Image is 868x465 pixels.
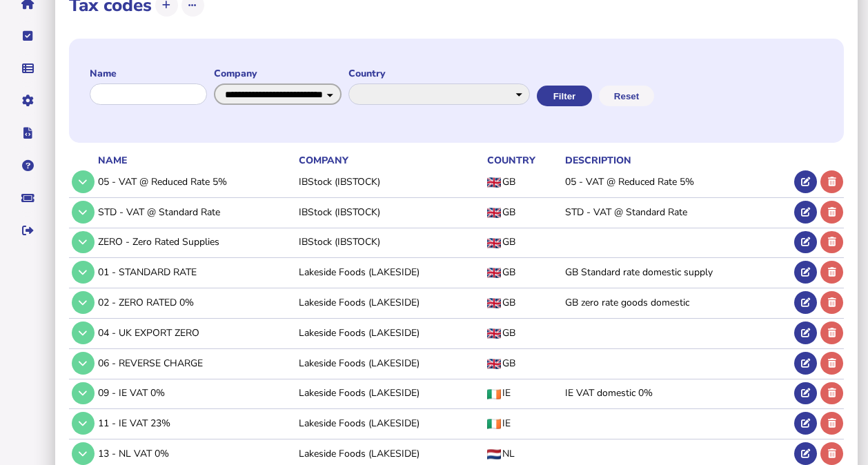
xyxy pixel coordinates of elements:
td: 02 - ZERO RATED 0% [95,288,296,317]
button: Raise a support ticket [13,184,42,212]
td: 09 - IE VAT 0% [95,379,296,407]
button: Edit tax code [794,442,817,465]
td: IBStock (IBSTOCK) [296,168,484,196]
i: Data manager [22,68,34,69]
button: Delete tax code [820,201,843,224]
div: IE [487,386,562,399]
button: Edit tax code [794,321,817,344]
th: Name [95,153,296,168]
div: GB [487,175,562,188]
div: GB [487,296,562,309]
img: GB flag [487,359,501,369]
button: Delete tax code [820,412,843,435]
td: 11 - IE VAT 23% [95,409,296,437]
td: STD - VAT @ Standard Rate [95,197,296,226]
td: IE VAT domestic 0% [562,379,791,407]
td: 01 - STANDARD RATE [95,258,296,286]
td: Lakeside Foods (LAKESIDE) [296,379,484,407]
td: Lakeside Foods (LAKESIDE) [296,318,484,346]
button: Edit tax code [794,261,817,284]
button: Tax code details [72,352,95,375]
div: GB [487,326,562,339]
button: Delete tax code [820,442,843,465]
button: Data manager [13,54,42,83]
div: GB [487,357,562,370]
td: Lakeside Foods (LAKESIDE) [296,288,484,317]
label: Company [214,67,342,80]
button: Tax code details [72,412,95,435]
img: GB flag [487,298,501,308]
img: NL flag [487,449,501,459]
button: Delete tax code [820,321,843,344]
button: Developer hub links [13,119,42,148]
button: Delete tax code [820,291,843,314]
img: GB flag [487,328,501,339]
td: IBStock (IBSTOCK) [296,228,484,256]
div: Country [487,154,562,167]
button: Delete tax code [820,382,843,405]
button: Reset [599,86,654,106]
button: Delete tax code [820,170,843,193]
td: Lakeside Foods (LAKESIDE) [296,258,484,286]
button: Delete tax code [820,261,843,284]
td: Lakeside Foods (LAKESIDE) [296,409,484,437]
button: Tasks [13,21,42,50]
button: Filter [537,86,592,106]
td: ZERO - Zero Rated Supplies [95,228,296,256]
div: IE [487,417,562,430]
button: Tax code details [72,170,95,193]
th: Description [562,153,791,168]
img: GB flag [487,208,501,218]
button: Tax code details [72,321,95,344]
img: GB flag [487,238,501,248]
td: Lakeside Foods (LAKESIDE) [296,348,484,377]
button: Edit tax code [794,382,817,405]
div: GB [487,266,562,279]
button: Edit tax code [794,231,817,254]
button: Edit tax code [794,291,817,314]
div: GB [487,206,562,219]
button: Edit tax code [794,352,817,375]
button: Sign out [13,216,42,245]
button: Tax code details [72,201,95,224]
th: Company [296,153,484,168]
button: Tax code details [72,382,95,405]
button: Edit tax code [794,201,817,224]
td: 05 - VAT @ Reduced Rate 5% [562,168,791,196]
button: Delete tax code [820,231,843,254]
div: NL [487,447,562,460]
img: IE flag [487,419,501,429]
td: GB Standard rate domestic supply [562,258,791,286]
img: IE flag [487,389,501,399]
td: 06 - REVERSE CHARGE [95,348,296,377]
button: Help pages [13,151,42,180]
label: Country [348,67,530,80]
button: Tax code details [72,291,95,314]
button: Edit tax code [794,412,817,435]
td: 04 - UK EXPORT ZERO [95,318,296,346]
div: GB [487,235,562,248]
td: STD - VAT @ Standard Rate [562,197,791,226]
button: Delete tax code [820,352,843,375]
button: Tax code details [72,231,95,254]
td: 05 - VAT @ Reduced Rate 5% [95,168,296,196]
button: Edit tax code [794,170,817,193]
img: GB flag [487,268,501,278]
td: GB zero rate goods domestic [562,288,791,317]
img: GB flag [487,177,501,188]
label: Name [90,67,207,80]
td: IBStock (IBSTOCK) [296,197,484,226]
button: Tax code details [72,442,95,465]
button: Manage settings [13,86,42,115]
button: Tax code details [72,261,95,284]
